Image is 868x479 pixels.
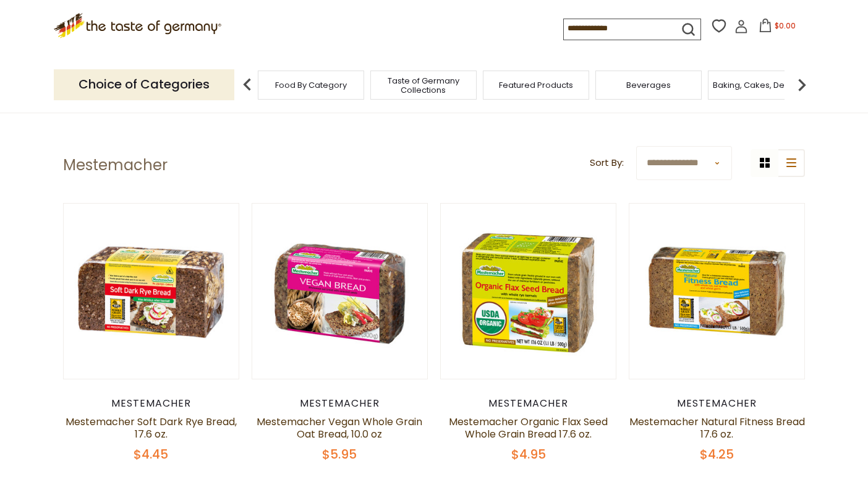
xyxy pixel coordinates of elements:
a: Beverages [626,80,671,90]
a: Mestemacher Natural Fitness Bread 17.6 oz. [629,415,805,441]
span: $0.00 [775,20,796,31]
a: Mestemacher Vegan Whole Grain Oat Bread, 10.0 oz [257,415,422,441]
a: Baking, Cakes, Desserts [713,80,809,90]
img: next arrow [789,72,814,97]
span: $5.95 [322,446,357,463]
h1: Mestemacher [63,156,168,175]
p: Choice of Categories [54,69,234,100]
span: $4.95 [511,446,546,463]
img: previous arrow [235,72,260,97]
a: Featured Products [499,80,573,90]
div: Mestemacher [63,397,239,410]
a: Mestemacher Organic Flax Seed Whole Grain Bread 17.6 oz. [449,415,608,441]
img: Mestemacher Fitness Bread [629,204,804,379]
div: Mestemacher [440,397,616,410]
img: Mestemacher Vegan Oat Bread [252,204,427,379]
img: Mestemacher Soft Dark Rye Bread [64,204,239,379]
button: $0.00 [751,19,803,37]
div: Mestemacher [252,397,428,410]
span: $4.45 [134,446,168,463]
a: Food By Category [275,80,347,90]
label: Sort By: [590,155,624,171]
div: Mestemacher [629,397,805,410]
a: Taste of Germany Collections [374,76,473,95]
a: Mestemacher Soft Dark Rye Bread, 17.6 oz. [66,415,237,441]
img: Mastemacher Organic Flax Seed [441,204,616,379]
span: $4.25 [700,446,734,463]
